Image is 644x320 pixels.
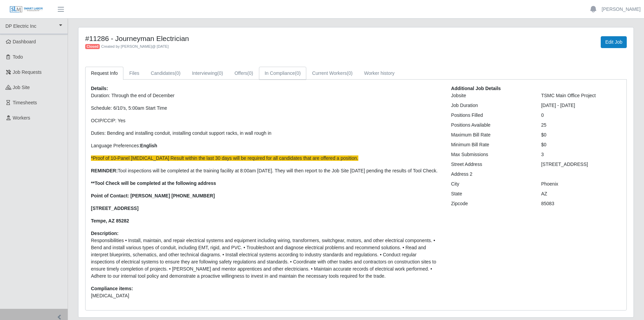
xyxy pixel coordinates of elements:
strong: Tempe, AZ 85282 [91,218,129,223]
span: *Proof of 10-Panel [MEDICAL_DATA] Result within the last 30 days will be required for all candida... [91,155,358,161]
p: OCIP/CCIP: Yes [91,117,441,124]
a: Offers [229,67,259,80]
strong: Point of Contact: [PERSON_NAME] [PHONE_NUMBER] [91,193,215,198]
div: Job Duration [446,102,536,109]
a: [PERSON_NAME] [602,6,641,13]
a: Current Workers [306,67,358,80]
span: (0) [295,70,301,76]
a: Edit Job [601,36,627,48]
a: Candidates [145,67,186,80]
a: In Compliance [259,67,307,80]
div: Address 2 [446,171,536,178]
b: Description: [91,231,119,236]
a: Interviewing [186,67,229,80]
div: Positions Available [446,122,536,129]
b: Additional Job Details [451,86,501,91]
div: Jobsite [446,92,536,99]
div: State [446,190,536,197]
b: Details: [91,86,108,91]
div: [DATE] - [DATE] [536,102,626,109]
div: AZ [536,190,626,197]
strong: English [140,143,158,148]
span: Timesheets [13,100,37,105]
span: Created by [PERSON_NAME] @ [DATE] [101,44,169,48]
p: Tool inspections will be completed at the training facility at 8:00am [DATE]. They will then repo... [91,167,441,174]
a: Files [123,67,145,80]
h4: #11286 - Journeyman Electrician [85,34,397,43]
span: Closed [85,44,100,49]
span: Workers [13,115,30,121]
a: Worker history [358,67,400,80]
span: (0) [347,70,353,76]
div: 3 [536,151,626,158]
div: 0 [536,112,626,119]
p: Language Preferences: [91,142,441,149]
span: TSMC Main Office Project [541,93,596,98]
span: ending and installing conduit, installing conduit support racks, in wall rough in [110,130,271,136]
div: Max Submissions [446,151,536,158]
div: Maximum Bill Rate [446,131,536,138]
strong: **Tool Check will be completed at the following address [91,180,216,186]
div: 25 [536,122,626,129]
div: City [446,180,536,188]
p: Duration: Through the end of December [91,92,441,99]
span: (0) [217,70,223,76]
span: (0) [175,70,181,76]
div: Phoenix [536,180,626,188]
div: Street Address [446,161,536,168]
span: (0) [247,70,253,76]
strong: [STREET_ADDRESS] [91,206,139,211]
div: Minimum Bill Rate [446,141,536,148]
div: [STREET_ADDRESS] [536,161,626,168]
div: 85083 [536,200,626,207]
a: Request Info [85,67,123,80]
p: Responsibilities • Install, maintain, and repair electrical systems and equipment including wirin... [91,237,441,280]
div: $0 [536,131,626,138]
div: Zipcode [446,200,536,207]
span: Dashboard [13,39,36,44]
img: SLM Logo [9,6,43,13]
p: Schedule: 6/10's, 5:00am Start Time [91,105,441,112]
span: Job Requests [13,69,42,75]
span: job site [13,85,30,90]
li: [MEDICAL_DATA] [91,292,441,299]
span: Todo [13,54,23,60]
b: Compliance items: [91,286,133,291]
div: Positions Filled [446,112,536,119]
p: Duties: B [91,130,441,137]
strong: REMINDER: [91,168,118,173]
div: $0 [536,141,626,148]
